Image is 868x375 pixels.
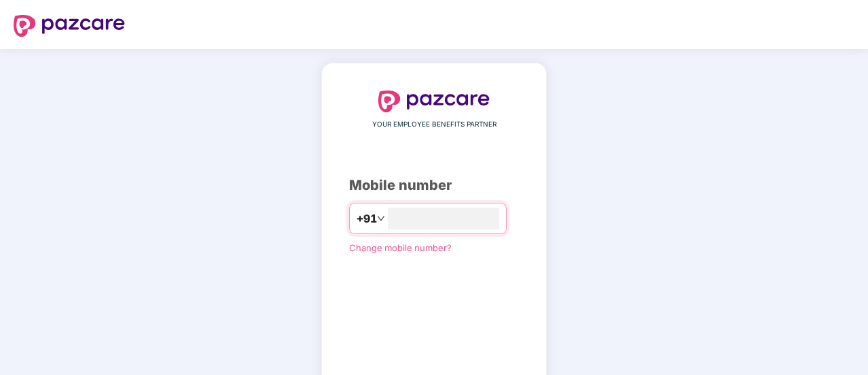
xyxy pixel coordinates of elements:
[377,214,385,223] span: down
[349,175,519,196] div: Mobile number
[372,119,496,130] span: YOUR EMPLOYEE BENEFITS PARTNER
[378,91,490,112] img: logo
[357,210,377,227] span: +91
[14,15,125,37] img: logo
[349,242,452,253] a: Change mobile number?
